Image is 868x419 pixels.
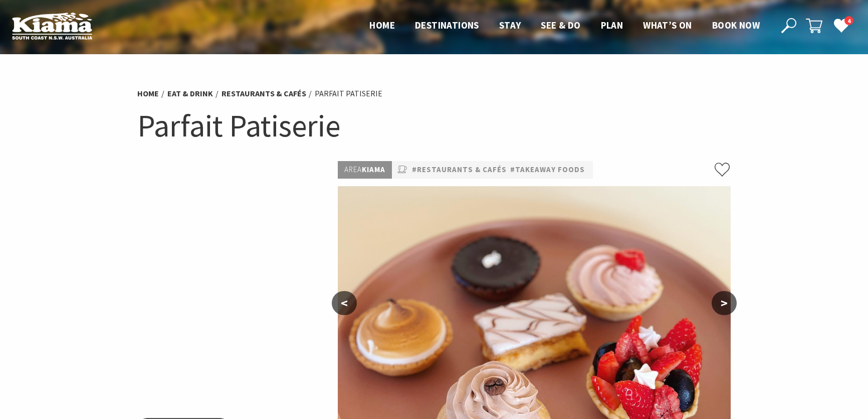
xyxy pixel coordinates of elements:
span: Home [369,19,395,31]
h1: Parfait Patiserie [137,105,731,146]
li: Parfait Patiserie [315,87,382,100]
a: #Takeaway Foods [510,164,585,176]
span: Plan [601,19,623,31]
span: Stay [499,19,521,31]
span: Book now [712,19,760,31]
a: Home [137,88,159,99]
button: > [712,291,737,315]
button: < [332,291,357,315]
span: Area [344,165,362,174]
img: Kiama Logo [12,12,92,40]
span: What’s On [643,19,692,31]
a: Eat & Drink [167,88,213,99]
a: 4 [833,18,848,33]
span: 4 [844,16,853,26]
span: See & Do [541,19,580,31]
span: Destinations [415,19,479,31]
a: #Restaurants & Cafés [412,164,507,176]
a: Restaurants & Cafés [222,88,306,99]
p: Kiama [338,161,392,179]
nav: Main Menu [359,18,770,34]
